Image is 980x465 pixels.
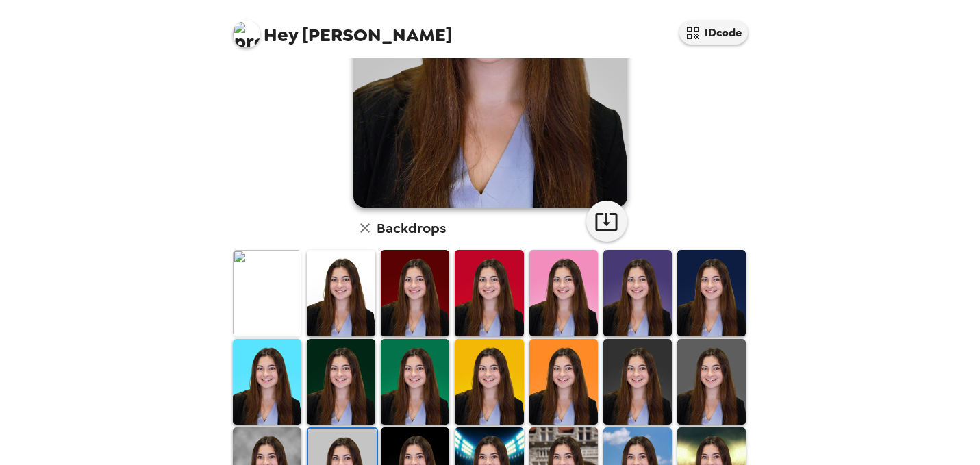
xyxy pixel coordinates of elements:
h6: Backdrops [377,217,446,239]
img: profile pic [233,21,260,48]
span: Hey [264,23,298,47]
span: [PERSON_NAME] [233,14,452,45]
img: Original [233,250,301,336]
button: IDcode [679,21,748,45]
